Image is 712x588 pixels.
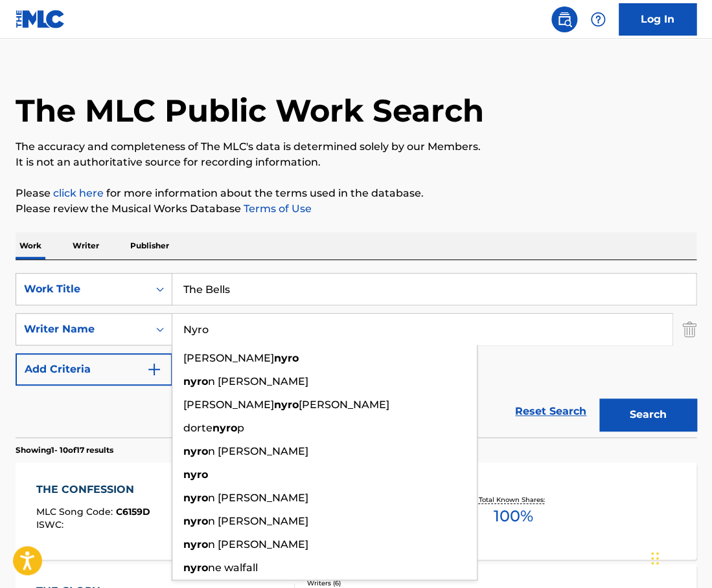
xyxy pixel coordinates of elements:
[36,519,67,530] span: ISWC :
[208,538,308,550] span: n [PERSON_NAME]
[36,506,116,517] span: MLC Song Code :
[183,398,274,411] span: [PERSON_NAME]
[682,313,696,345] img: Delete Criterion
[647,526,712,588] iframe: Chat Widget
[16,463,696,560] a: THE CONFESSIONMLC Song Code:C6159DISWC:Writers (1)[PERSON_NAME]Recording Artists (102)[PERSON_NAM...
[599,398,696,431] button: Search
[551,6,577,32] a: Public Search
[493,505,533,528] span: 100 %
[183,538,208,550] strong: nyro
[183,492,208,504] strong: nyro
[208,492,308,504] span: n [PERSON_NAME]
[651,539,659,578] div: Drag
[509,397,593,426] a: Reset Search
[53,187,104,199] a: click here
[183,352,274,364] span: [PERSON_NAME]
[585,6,611,32] div: Help
[16,139,696,155] p: The accuracy and completeness of The MLC's data is determined solely by our Members.
[16,273,696,437] form: Search Form
[274,352,299,364] strong: nyro
[307,578,457,588] div: Writers ( 6 )
[237,422,244,434] span: p
[146,362,162,377] img: 9d2ae6d4665cec9f34b9.svg
[36,482,150,497] div: THE CONFESSION
[183,445,208,457] strong: nyro
[557,12,572,27] img: search
[126,232,173,259] p: Publisher
[24,281,141,297] div: Work Title
[16,155,696,170] p: It is not an authoritative source for recording information.
[69,232,103,259] p: Writer
[274,398,299,411] strong: nyro
[24,321,141,337] div: Writer Name
[16,232,45,259] p: Work
[478,495,547,505] p: Total Known Shares:
[208,561,258,574] span: ne walfall
[16,353,172,386] button: Add Criteria
[16,10,65,28] img: MLC Logo
[116,506,150,517] span: C6159D
[619,3,696,36] a: Log In
[183,468,208,481] strong: nyro
[183,515,208,527] strong: nyro
[183,422,212,434] span: dorte
[299,398,389,411] span: [PERSON_NAME]
[16,186,696,201] p: Please for more information about the terms used in the database.
[208,445,308,457] span: n [PERSON_NAME]
[183,561,208,574] strong: nyro
[241,202,312,215] a: Terms of Use
[16,91,484,130] h1: The MLC Public Work Search
[16,444,113,456] p: Showing 1 - 10 of 17 results
[208,375,308,387] span: n [PERSON_NAME]
[16,201,696,217] p: Please review the Musical Works Database
[208,515,308,527] span: n [PERSON_NAME]
[212,422,237,434] strong: nyro
[183,375,208,387] strong: nyro
[590,12,606,27] img: help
